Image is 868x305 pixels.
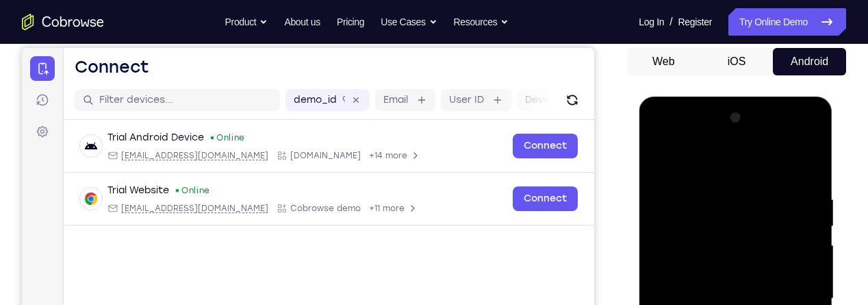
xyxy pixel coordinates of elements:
[678,8,712,36] a: Register
[268,155,339,166] span: Cobrowse demo
[773,48,846,75] button: Android
[728,8,846,36] a: Try Online Demo
[284,8,320,36] a: About us
[99,155,246,166] span: web@example.com
[491,86,556,110] a: Connect
[255,155,339,166] div: App
[337,8,364,36] a: Pricing
[700,48,774,75] button: iOS
[627,48,700,75] button: Web
[491,138,556,163] a: Connect
[347,102,385,113] span: +14 more
[86,136,147,149] div: Trial Website
[86,83,182,97] div: Trial Android Device
[639,8,664,36] a: Log In
[86,102,246,113] div: Email
[42,125,572,178] div: Open device details
[225,8,268,36] button: Product
[189,88,192,91] div: New devices found.
[347,155,383,166] span: +11 more
[255,102,339,113] div: App
[381,8,437,36] button: Use Cases
[454,8,509,36] button: Resources
[99,102,246,113] span: android@example.com
[188,84,223,95] div: Online
[154,141,157,144] div: New devices found.
[22,14,104,30] a: Go to the home page
[268,102,339,113] span: Cobrowse.io
[86,155,246,166] div: Email
[153,137,188,148] div: Online
[42,72,572,125] div: Open device details
[669,14,672,30] span: /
